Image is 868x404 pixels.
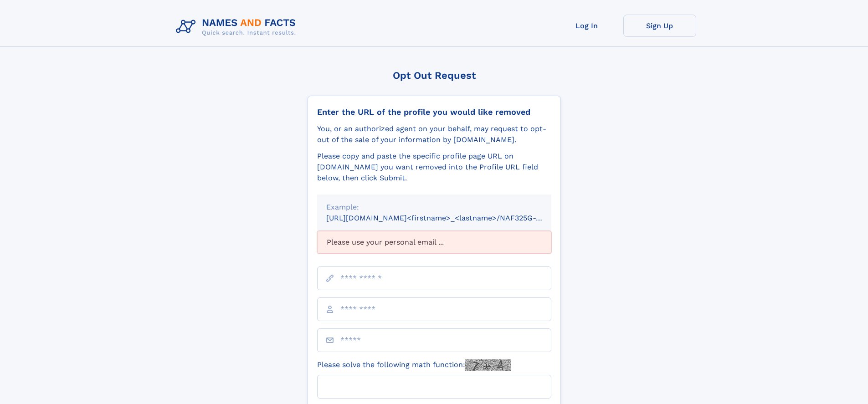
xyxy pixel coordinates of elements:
a: Sign Up [623,15,696,37]
div: Opt Out Request [308,70,561,81]
div: Please copy and paste the specific profile page URL on [DOMAIN_NAME] you want removed into the Pr... [317,151,551,184]
a: Log In [550,15,623,37]
div: Please use your personal email ... [317,231,551,254]
img: Logo Names and Facts [172,15,303,39]
label: Please solve the following math function: [317,359,511,371]
div: Enter the URL of the profile you would like removed [317,107,551,117]
div: Example: [326,202,542,213]
div: You, or an authorized agent on your behalf, may request to opt-out of the sale of your informatio... [317,123,551,145]
small: [URL][DOMAIN_NAME]<firstname>_<lastname>/NAF325G-xxxxxxxx [326,214,569,222]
